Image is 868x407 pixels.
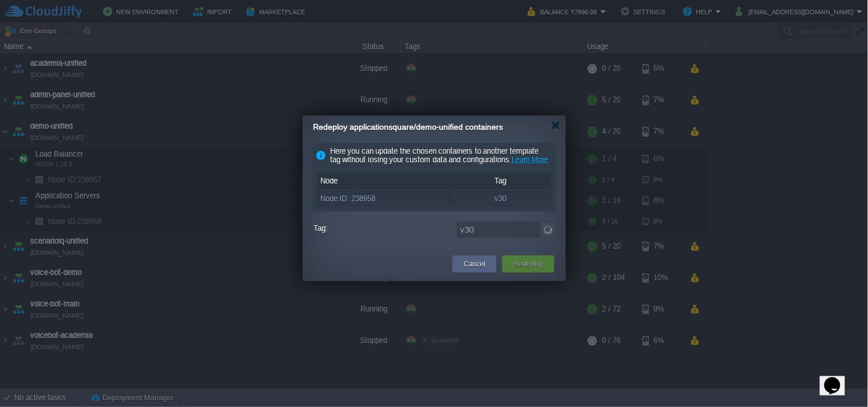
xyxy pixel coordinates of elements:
[449,191,552,206] div: v30
[514,258,543,270] button: Redeploy
[512,155,549,164] a: Learn More
[820,361,857,396] iframe: chat widget
[314,221,454,236] label: Tag:
[318,174,449,189] div: Node
[318,191,449,206] div: Node ID: 238958
[464,258,485,270] button: Cancel
[313,122,503,131] span: Redeploy applicationsquare/demo-unified containers
[449,174,552,189] div: Tag
[312,143,556,169] div: Here you can update the chosen containers to another template tag without losing your custom data...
